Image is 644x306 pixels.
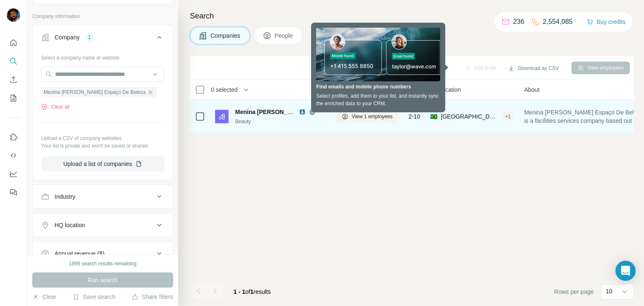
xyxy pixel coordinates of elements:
button: Download as CSV [502,62,564,75]
button: Enrich CSV [7,72,20,87]
div: Select a company name or website [41,51,164,62]
div: 1999 search results remaining [69,260,137,267]
button: View 1 employees [336,110,398,123]
button: My lists [7,91,20,106]
button: Use Surfe on LinkedIn [7,130,20,145]
span: of [245,288,250,295]
span: About [524,86,540,94]
button: Dashboard [7,166,20,182]
button: Clear all [41,103,70,111]
img: Avatar [7,8,20,22]
span: 1 - 1 [234,288,245,295]
button: Use Surfe API [7,148,20,163]
p: Company information [32,13,173,20]
img: Logo of Menina Bonita Espaço De Beleza [215,110,229,123]
button: Save search [73,293,115,301]
p: 2,554,085 [543,17,573,27]
div: Annual revenue ($) [55,249,104,258]
span: 2-10 [408,112,420,121]
button: Feedback [7,185,20,200]
button: HQ location [33,215,173,235]
button: Company1 [33,27,173,51]
div: HQ location [55,221,85,229]
p: Upload a CSV of company websites. [41,135,164,142]
button: Industry [33,187,173,207]
button: Clear [32,293,56,301]
p: 10 [606,287,613,296]
img: LinkedIn logo [299,109,306,115]
button: Search [7,54,20,69]
span: results [234,288,271,295]
span: Menina [PERSON_NAME] Espaço De Beleza [235,109,358,115]
span: 0 selected [211,86,238,94]
div: Beauty [235,118,326,125]
div: Open Intercom Messenger [615,261,636,281]
div: 1 [85,34,94,41]
button: Quick start [7,35,20,50]
span: Size [408,86,420,94]
span: Companies [210,31,241,40]
div: + 1 [502,113,514,120]
span: View 1 employees [352,113,392,120]
span: HQ location [430,86,461,94]
span: 1 [250,288,254,295]
button: Upload a list of companies [41,156,164,171]
h4: Search [190,10,634,22]
span: 🇧🇷 [430,112,437,121]
button: Annual revenue ($) [33,244,173,264]
button: Share filters [132,293,173,301]
span: Menina [PERSON_NAME] Espaço De Beleza [44,88,145,96]
div: Company [55,33,80,41]
button: Buy credits [587,16,626,28]
span: Rows per page [554,288,594,296]
p: Your list is private and won't be saved or shared. [41,142,164,150]
span: People [275,31,294,40]
span: Employees [336,86,365,94]
span: [GEOGRAPHIC_DATA], [GEOGRAPHIC_DATA] [441,112,498,121]
p: 236 [513,17,525,27]
div: Industry [55,192,75,201]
